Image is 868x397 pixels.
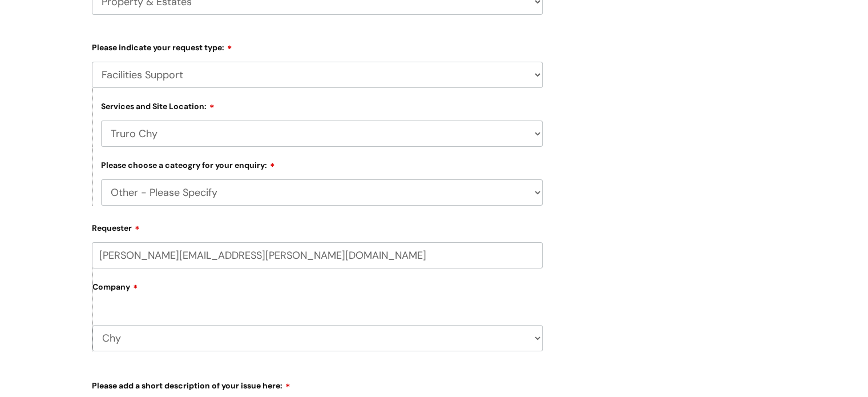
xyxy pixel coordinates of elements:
label: Please indicate your request type: [92,39,543,53]
input: Email [92,242,543,268]
label: Please add a short description of your issue here: [92,377,543,391]
label: Requester [92,219,543,233]
label: Please choose a cateogry for your enquiry: [101,159,275,170]
label: Company [92,278,543,304]
label: Services and Site Location: [101,100,215,111]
